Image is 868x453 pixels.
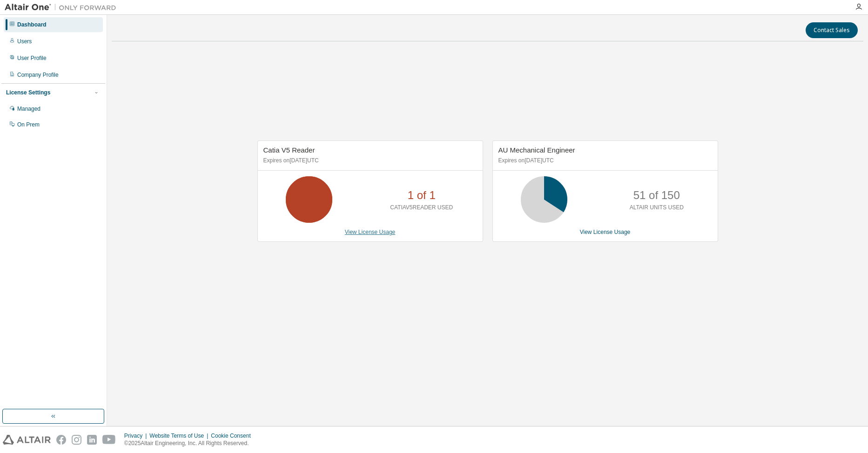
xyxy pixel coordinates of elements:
[263,146,315,154] span: Catia V5 Reader
[580,229,631,235] a: View License Usage
[17,71,59,79] div: Company Profile
[498,157,710,165] p: Expires on [DATE] UTC
[17,54,47,62] div: User Profile
[17,38,32,45] div: Users
[345,229,396,235] a: View License Usage
[17,121,40,128] div: On Prem
[211,432,256,440] div: Cookie Consent
[17,21,47,28] div: Dashboard
[6,89,50,96] div: License Settings
[124,440,256,447] p: © 2025 Altair Engineering, Inc. All Rights Reserved.
[149,432,211,440] div: Website Terms of Use
[806,22,858,38] button: Contact Sales
[390,204,453,212] p: CATIAV5READER USED
[72,435,81,445] img: instagram.svg
[56,435,66,445] img: facebook.svg
[17,105,40,113] div: Managed
[124,432,149,440] div: Privacy
[5,3,121,12] img: Altair One
[498,146,575,154] span: AU Mechanical Engineer
[102,435,116,445] img: youtube.svg
[630,204,684,212] p: ALTAIR UNITS USED
[408,187,436,203] p: 1 of 1
[633,187,680,203] p: 51 of 150
[3,435,51,445] img: altair_logo.svg
[87,435,97,445] img: linkedin.svg
[263,157,475,165] p: Expires on [DATE] UTC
